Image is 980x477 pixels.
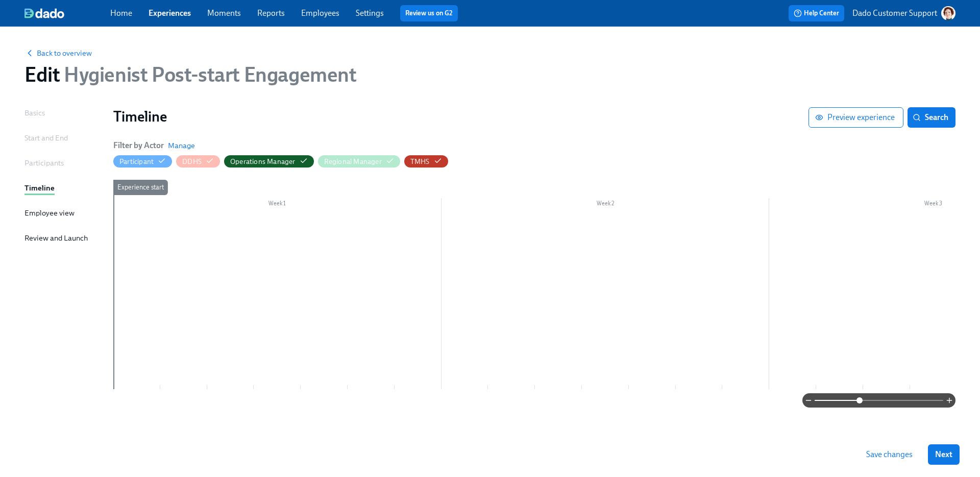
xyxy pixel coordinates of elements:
[24,157,64,169] div: Participants
[941,6,955,20] img: AATXAJw-nxTkv1ws5kLOi-TQIsf862R-bs_0p3UQSuGH=s96-c
[24,132,68,144] div: Start and End
[852,6,955,20] button: Dado Customer Support
[301,8,339,18] a: Employees
[817,112,895,123] span: Preview experience
[324,157,382,166] div: Regional Manager
[356,8,384,18] a: Settings
[24,207,75,219] div: Employee view
[808,107,903,128] button: Preview experience
[176,155,220,168] button: DDHS
[935,449,952,460] span: Next
[789,5,844,21] button: Help Center
[24,232,88,244] div: Review and Launch
[119,157,154,166] div: Hide Participant
[110,8,132,18] a: Home
[400,5,458,21] button: Review us on G2
[24,48,92,58] button: Back to overview
[149,8,191,18] a: Experiences
[60,62,356,87] span: Hygienist Post-start Engagement
[24,8,110,18] a: dado
[24,8,64,18] img: dado
[442,198,770,211] div: Week 2
[113,180,168,195] div: Experience start
[168,140,195,151] button: Manage
[113,107,808,126] h1: Timeline
[24,107,45,118] div: Basics
[318,155,400,168] button: Regional Manager
[859,444,920,465] button: Save changes
[224,155,314,168] button: Operations Manager
[852,8,937,19] p: Dado Customer Support
[866,449,913,460] span: Save changes
[794,8,839,18] span: Help Center
[230,157,296,166] div: Operations Manager
[113,198,442,211] div: Week 1
[182,157,202,166] div: Hide DDHS
[410,157,430,166] div: TMHS
[113,155,172,168] button: Participant
[113,140,164,151] h6: Filter by Actor
[908,107,955,128] button: Search
[207,8,241,18] a: Moments
[404,155,448,168] button: TMHS
[257,8,285,18] a: Reports
[928,444,960,465] button: Next
[24,182,55,194] div: Timeline
[24,62,357,87] h1: Edit
[405,8,453,18] a: Review us on G2
[915,112,948,123] span: Search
